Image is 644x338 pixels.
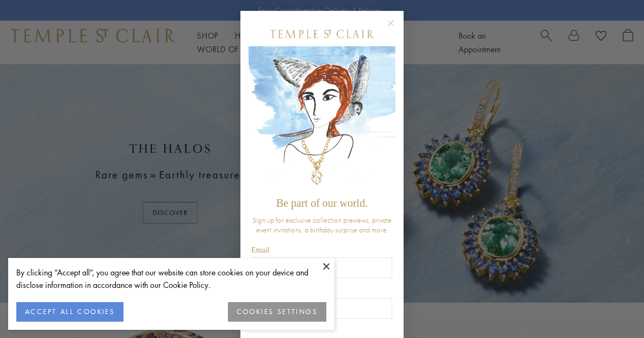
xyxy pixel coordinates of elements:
div: By clicking “Accept all”, you agree that our website can store cookies on your device and disclos... [16,266,326,291]
img: c4a9eb12-d91a-4d4a-8ee0-386386f4f338.jpeg [249,46,395,192]
iframe: Gorgias live chat messenger [590,287,633,327]
span: Be part of our world. [276,197,368,209]
button: COOKIES SETTINGS [228,302,326,322]
img: Temple St. Clair [270,30,374,38]
button: ACCEPT ALL COOKIES [16,302,123,322]
span: Email [251,246,269,254]
span: Sign up for exclusive collection previews, private event invitations, a birthday surprise and more. [252,215,392,235]
button: Close dialog [389,22,403,35]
